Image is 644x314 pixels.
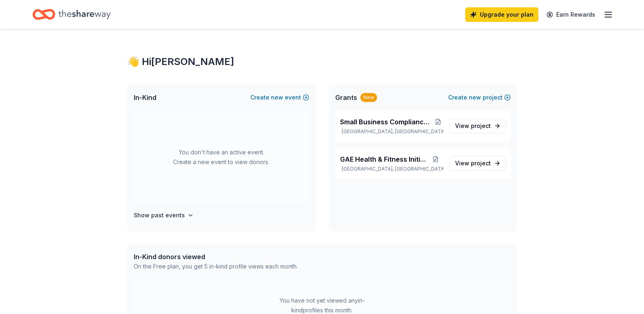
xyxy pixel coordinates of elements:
[340,154,428,164] span: GAE Health & Fitness Initiative
[360,93,377,102] div: New
[542,7,600,22] a: Earn Rewards
[469,93,481,102] span: new
[340,166,443,172] p: [GEOGRAPHIC_DATA], [GEOGRAPHIC_DATA]
[471,122,491,129] span: project
[455,158,491,168] span: View
[127,55,517,68] div: 👋 Hi [PERSON_NAME]
[335,93,357,102] span: Grants
[450,119,506,133] a: View project
[250,93,309,102] button: Createnewevent
[450,156,506,171] a: View project
[455,121,491,131] span: View
[134,210,194,220] button: Show past events
[340,117,433,127] span: Small Business Compliance Program Launch
[271,93,283,102] span: new
[33,5,111,24] a: Home
[134,93,156,102] span: In-Kind
[134,262,298,271] div: On the Free plan, you get 5 in-kind profile views each month.
[340,128,443,135] p: [GEOGRAPHIC_DATA], [GEOGRAPHIC_DATA]
[134,110,309,204] div: You don't have an active event. Create a new event to view donors.
[465,7,538,22] a: Upgrade your plan
[448,93,511,102] button: Createnewproject
[134,210,185,220] h4: Show past events
[134,252,298,262] div: In-Kind donors viewed
[471,160,491,167] span: project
